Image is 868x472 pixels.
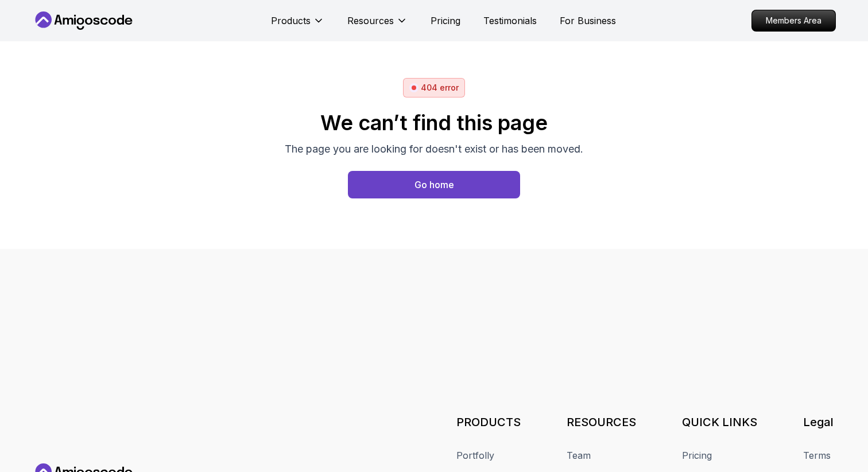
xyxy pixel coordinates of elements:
a: Home page [348,171,520,198]
p: The page you are looking for doesn't exist or has been moved. [285,141,583,157]
h2: We can’t find this page [285,111,583,134]
a: Team [567,448,591,462]
button: Resources [347,14,408,37]
p: 404 error [421,82,459,93]
p: Members Area [752,10,835,31]
a: Portfolly [456,448,494,462]
a: Pricing [431,14,460,28]
a: Testimonials [483,14,537,28]
iframe: chat widget [797,400,868,455]
a: Pricing [682,448,712,462]
h3: QUICK LINKS [682,414,757,430]
p: Resources [347,14,394,28]
h3: PRODUCTS [456,414,521,430]
h3: RESOURCES [567,414,636,430]
a: Members Area [751,10,836,32]
a: Terms [803,448,831,462]
button: Go home [348,171,520,198]
a: For Business [560,14,616,28]
button: Products [271,14,324,37]
p: Products [271,14,311,28]
div: Go home [414,178,454,192]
